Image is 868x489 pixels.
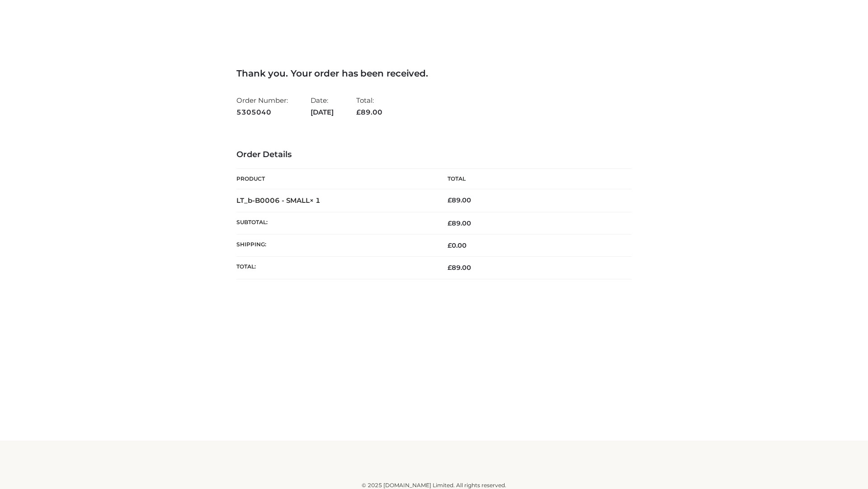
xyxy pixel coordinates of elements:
[356,92,382,120] li: Total:
[448,241,452,249] span: £
[311,106,334,118] strong: [DATE]
[236,169,434,189] th: Product
[356,108,361,116] span: £
[448,219,471,227] span: 89.00
[448,241,467,249] bdi: 0.00
[236,92,288,120] li: Order Number:
[236,212,434,234] th: Subtotal:
[236,150,632,160] h3: Order Details
[236,235,434,257] th: Shipping:
[448,196,471,204] bdi: 89.00
[448,196,452,204] span: £
[236,68,632,79] h3: Thank you. Your order has been received.
[236,257,434,279] th: Total:
[236,106,288,118] strong: 5305040
[448,219,452,227] span: £
[448,264,452,272] span: £
[311,92,334,120] li: Date:
[236,196,321,205] strong: LT_b-B0006 - SMALL
[356,108,382,116] span: 89.00
[310,196,321,205] strong: × 1
[434,169,632,189] th: Total
[448,264,471,272] span: 89.00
